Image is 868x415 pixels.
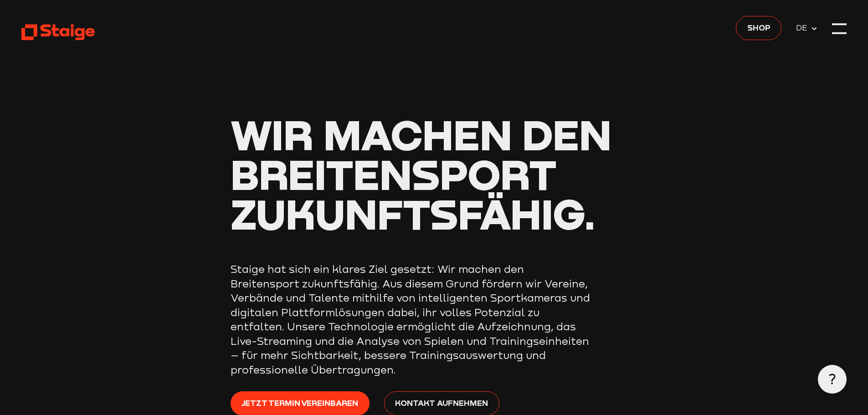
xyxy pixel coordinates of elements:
[241,397,358,410] span: Jetzt Termin vereinbaren
[830,194,859,221] iframe: chat widget
[395,397,488,410] span: Kontakt aufnehmen
[747,21,770,34] span: Shop
[796,21,811,34] span: DE
[231,262,595,377] p: Staige hat sich ein klares Ziel gesetzt: Wir machen den Breitensport zukunftsfähig. Aus diesem Gr...
[231,109,611,238] span: Wir machen den Breitensport zukunftsfähig.
[736,16,781,40] a: Shop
